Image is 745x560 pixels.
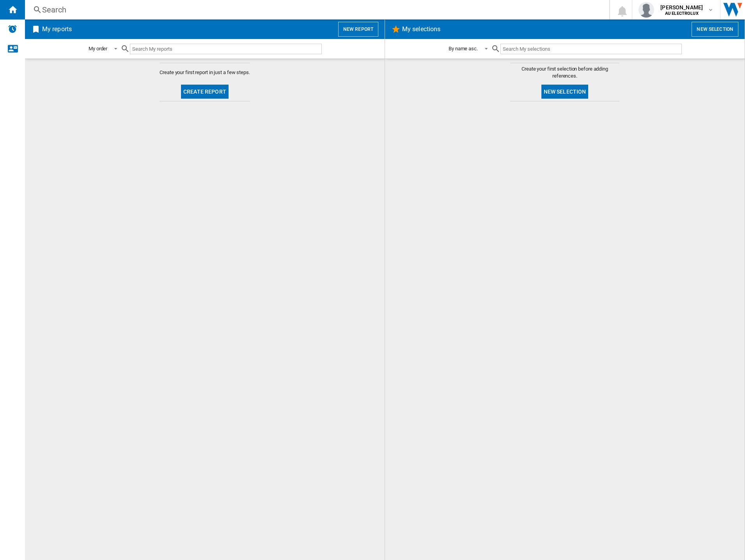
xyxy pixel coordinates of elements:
[401,22,442,37] h2: My selections
[510,66,619,80] span: Create your first selection before adding references.
[660,4,703,11] span: [PERSON_NAME]
[42,4,589,15] div: Search
[639,2,654,18] img: profile.jpg
[8,24,17,34] img: alerts-logo.svg
[89,46,107,51] div: My order
[338,22,378,37] button: New report
[41,22,73,37] h2: My reports
[665,11,699,16] b: AU ELECTROLUX
[500,44,682,54] input: Search My selections
[130,44,322,54] input: Search My reports
[181,85,229,99] button: Create report
[160,69,250,76] span: Create your first report in just a few steps.
[449,46,478,51] div: By name asc.
[692,22,738,37] button: New selection
[541,85,589,99] button: New selection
